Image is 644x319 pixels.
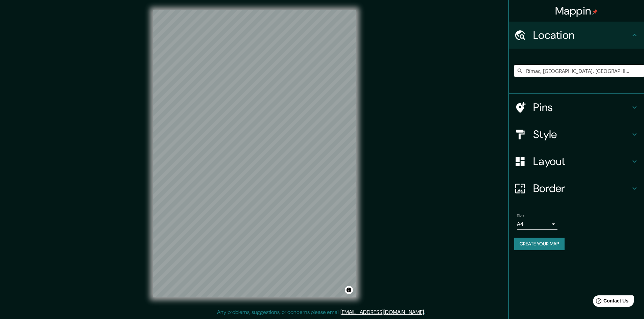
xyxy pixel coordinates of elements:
div: A4 [517,219,557,230]
label: Size [517,213,524,219]
div: Border [509,175,644,202]
button: Create your map [514,238,565,250]
div: . [426,308,427,316]
div: Pins [509,94,644,121]
h4: Border [533,182,630,195]
h4: Location [533,28,630,42]
h4: Pins [533,101,630,114]
img: pin-icon.png [592,9,598,15]
canvas: Map [153,10,356,297]
a: [EMAIL_ADDRESS][DOMAIN_NAME] [340,309,424,316]
iframe: Help widget launcher [584,293,637,312]
h4: Mappin [555,4,598,18]
h4: Style [533,128,630,141]
p: Any problems, suggestions, or concerns please email . [217,308,425,316]
div: Layout [509,148,644,175]
div: Location [509,22,644,49]
button: Toggle attribution [345,286,353,294]
h4: Layout [533,155,630,168]
div: Style [509,121,644,148]
input: Pick your city or area [514,65,644,77]
div: . [425,308,426,316]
